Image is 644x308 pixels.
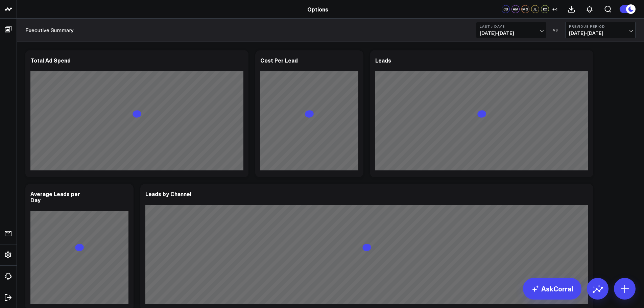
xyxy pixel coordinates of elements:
[550,28,562,32] div: VS
[569,30,632,36] span: [DATE] - [DATE]
[30,56,71,64] div: Total Ad Spend
[541,5,549,13] div: KC
[260,56,298,64] div: Cost Per Lead
[502,5,510,13] div: CS
[476,22,546,38] button: Last 7 Days[DATE]-[DATE]
[145,190,191,197] div: Leads by Channel
[531,5,539,13] div: JL
[307,5,328,13] a: Options
[569,24,632,28] b: Previous Period
[565,22,636,38] button: Previous Period[DATE]-[DATE]
[523,278,581,300] a: AskCorral
[480,24,543,28] b: Last 7 Days
[511,5,520,13] div: AM
[480,30,543,36] span: [DATE] - [DATE]
[521,5,529,13] div: MG
[30,190,80,204] div: Average Leads per Day
[375,56,391,64] div: Leads
[551,5,559,13] button: +4
[552,7,558,11] span: + 4
[25,26,74,34] a: Executive Summary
